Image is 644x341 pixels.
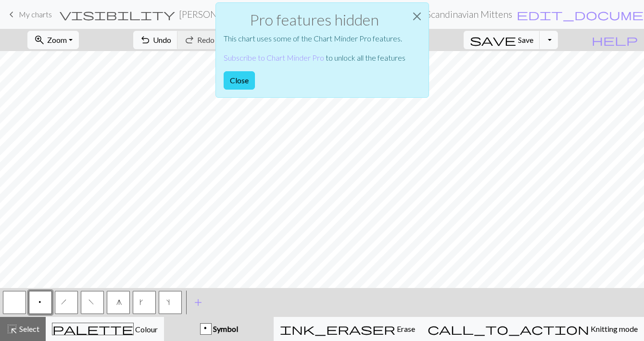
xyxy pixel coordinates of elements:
span: Knitting mode [589,324,638,333]
p: This chart uses some of the Chart Minder Pro features. [224,33,405,44]
span: Purl [38,299,43,308]
button: Colour [46,317,164,341]
button: g [107,291,130,314]
a: Subscribe to Chart Minder Pro [224,53,324,62]
p: to unlock all the features [224,52,405,64]
span: Erase [395,324,415,333]
button: k [133,291,156,314]
span: m1r [139,299,150,308]
span: highlight_alt [6,322,18,336]
button: Close [224,71,255,90]
span: add [192,296,204,309]
div: p [201,324,211,335]
button: Close [405,3,429,30]
span: Select [18,324,39,333]
span: palette [52,322,133,336]
button: s [159,291,182,314]
span: m1l [166,299,175,308]
span: sk2p [116,299,121,308]
button: p Symbol [164,317,274,341]
button: h [55,291,78,314]
span: Symbol [212,324,238,333]
span: left leaning decrease [88,299,97,308]
span: call_to_action [428,322,589,336]
button: Knitting mode [421,317,644,341]
span: Colour [134,325,158,334]
h2: Pro features hidden [224,11,405,29]
button: Erase [274,317,421,341]
span: right leaning decrease [61,299,73,308]
button: p [29,291,52,314]
span: ink_eraser [280,322,395,336]
button: f [81,291,104,314]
